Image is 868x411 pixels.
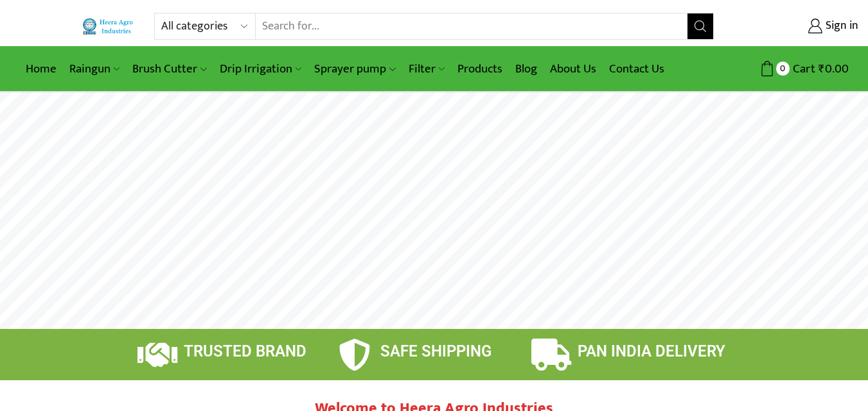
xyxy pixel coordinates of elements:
a: Sprayer pump [308,54,402,84]
a: Blog [509,54,544,84]
span: TRUSTED BRAND [184,342,306,360]
span: ₹ [819,59,825,79]
a: Contact Us [603,54,671,84]
span: SAFE SHIPPING [380,342,492,360]
a: Drip Irrigation [213,54,308,84]
button: Search button [687,13,713,39]
a: 0 Cart ₹0.00 [727,57,849,81]
a: Raingun [63,54,126,84]
a: Filter [402,54,451,84]
bdi: 0.00 [819,59,849,79]
span: 0 [776,62,790,75]
a: Sign in [733,15,858,38]
span: PAN INDIA DELIVERY [578,342,725,360]
span: Sign in [822,18,858,35]
a: Home [19,54,63,84]
input: Search for... [256,13,687,39]
a: Brush Cutter [126,54,213,84]
a: About Us [544,54,603,84]
a: Products [451,54,509,84]
span: Cart [790,60,815,78]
